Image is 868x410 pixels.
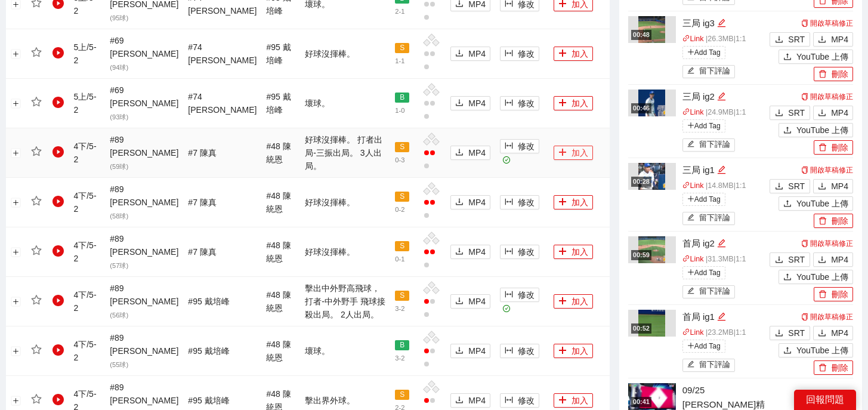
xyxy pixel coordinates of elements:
span: 0 - 1 [395,255,404,263]
p: | 14.8 MB | 1:1 [682,180,767,192]
span: B [395,93,409,103]
span: 修改 [518,47,535,60]
span: YouTube 上傳 [796,344,848,357]
button: 展開行 [11,149,21,158]
span: column-width [505,141,513,151]
span: 0 - 2 [395,206,404,213]
span: star [31,196,42,206]
span: # 89 [PERSON_NAME] [110,283,178,319]
span: download [455,396,464,405]
span: # 74 [PERSON_NAME] [188,92,257,115]
span: S [395,142,409,153]
span: # 89 [PERSON_NAME] [110,234,178,270]
span: 0 - 3 [395,156,404,164]
span: MP4 [831,106,848,119]
span: 4 下 / 5 - 2 [73,340,96,362]
button: column-width修改 [500,245,539,259]
button: downloadMP4 [450,96,490,110]
button: downloadSRT [770,179,810,193]
a: linkLink [682,108,704,116]
span: # 95 戴培峰 [266,92,291,115]
span: Add Tag [682,266,725,279]
span: play-circle [52,97,64,109]
span: download [818,35,826,45]
span: B [395,340,409,351]
span: # 95 戴培峰 [266,42,291,65]
span: download [818,109,826,118]
span: copy [801,240,808,247]
span: download [818,329,826,338]
button: edit留下評論 [682,65,736,78]
button: downloadMP4 [450,195,490,209]
span: download [818,182,826,192]
span: plus [687,48,694,56]
button: downloadMP4 [813,32,853,47]
span: edit [717,19,726,27]
span: upload [783,273,792,282]
span: edit [687,287,695,296]
button: downloadMP4 [813,252,853,267]
div: 00:28 [631,177,651,187]
span: star [31,295,42,306]
span: plus [687,342,694,349]
button: downloadMP4 [450,393,490,408]
span: delete [818,70,827,79]
button: downloadMP4 [450,344,490,358]
span: # 48 陳統恩 [266,141,291,164]
span: column-width [505,98,513,108]
button: column-width修改 [500,344,539,358]
button: edit留下評論 [682,212,736,225]
button: delete刪除 [814,67,853,81]
td: 好球沒揮棒。 [300,29,390,79]
span: download [455,148,464,158]
button: plus加入 [554,294,593,309]
button: plus加入 [554,393,593,408]
span: MP4 [831,33,848,46]
span: 修改 [518,140,535,153]
a: linkLink [682,255,704,263]
span: link [682,108,690,116]
button: uploadYouTube 上傳 [779,270,853,284]
span: ( 57 球) [110,262,128,269]
button: downloadMP4 [450,245,490,259]
span: ( 95 球) [110,14,128,21]
p: | 23.2 MB | 1:1 [682,327,767,339]
span: download [455,346,464,356]
span: S [395,192,409,202]
span: MP4 [468,394,486,407]
span: MP4 [468,344,486,357]
td: 好球沒揮棒。 [300,227,390,277]
span: # 74 [PERSON_NAME] [188,42,257,65]
div: 三局 ig3 [682,16,767,30]
span: SRT [788,253,805,266]
button: delete刪除 [814,287,853,301]
span: MP4 [831,180,848,193]
span: MP4 [831,253,848,266]
span: 4 下 / 5 - 2 [73,241,96,263]
span: download [818,255,826,265]
span: upload [783,53,792,62]
span: plus [558,98,567,108]
span: 修改 [518,394,535,407]
span: play-circle [52,394,64,406]
span: edit [717,239,726,248]
div: 首局 ig1 [682,310,767,324]
span: star [31,344,42,355]
span: # 7 陳真 [188,198,216,207]
a: 開啟草稿修正 [801,239,853,248]
span: # 95 戴培峰 [188,346,229,356]
span: SRT [788,326,805,340]
span: S [395,43,409,54]
a: 開啟草稿修正 [801,19,853,27]
span: 4 下 / 5 - 2 [73,141,96,164]
span: Add Tag [682,46,725,59]
button: uploadYouTube 上傳 [779,50,853,64]
p: | 24.9 MB | 1:1 [682,107,767,119]
span: edit [717,92,726,101]
span: 3 - 2 [395,305,404,312]
button: downloadMP4 [813,179,853,193]
button: plus加入 [554,47,593,61]
button: downloadSRT [770,252,810,267]
div: 三局 ig1 [682,163,767,177]
span: MP4 [468,196,486,209]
